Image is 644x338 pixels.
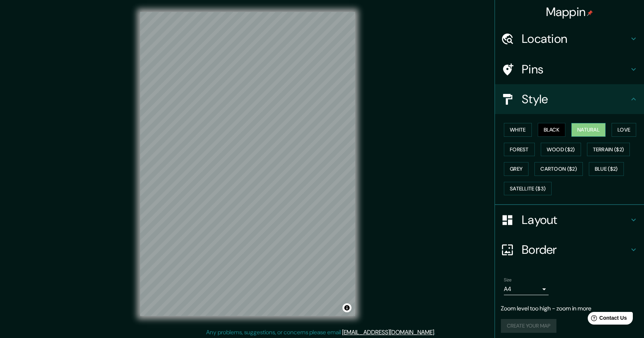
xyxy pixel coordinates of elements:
[571,123,606,137] button: Natural
[587,10,593,16] img: pin-icon.png
[587,143,630,157] button: Terrain ($2)
[504,123,532,137] button: White
[495,24,644,54] div: Location
[342,328,434,336] a: [EMAIL_ADDRESS][DOMAIN_NAME]
[495,54,644,84] div: Pins
[140,12,355,316] canvas: Map
[504,277,512,283] label: Size
[522,62,629,77] h4: Pins
[538,123,566,137] button: Black
[612,123,636,137] button: Love
[342,303,351,312] button: Toggle attribution
[495,235,644,265] div: Border
[495,84,644,114] div: Style
[436,328,438,337] div: .
[522,92,629,107] h4: Style
[504,283,549,295] div: A4
[546,4,593,19] h4: Mappin
[522,31,629,46] h4: Location
[534,162,583,176] button: Cartoon ($2)
[522,212,629,227] h4: Layout
[578,309,636,330] iframe: Help widget launcher
[495,205,644,235] div: Layout
[504,182,552,196] button: Satellite ($3)
[504,143,535,157] button: Forest
[589,162,624,176] button: Blue ($2)
[501,304,638,313] p: Zoom level too high - zoom in more
[435,328,436,337] div: .
[541,143,581,157] button: Wood ($2)
[206,328,435,337] p: Any problems, suggestions, or concerns please email .
[504,162,528,176] button: Grey
[522,242,629,257] h4: Border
